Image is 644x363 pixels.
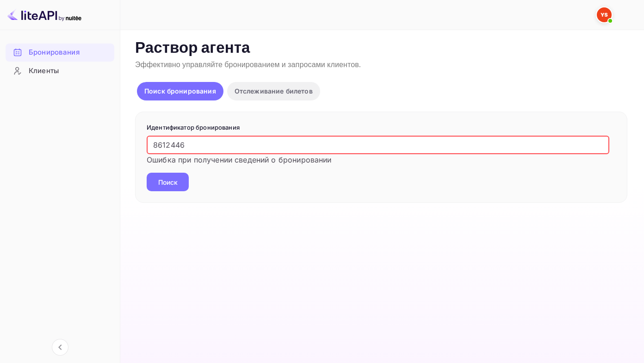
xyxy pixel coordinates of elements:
ya-tr-span: Эффективно управляйте бронированием и запросами клиентов. [135,60,361,70]
ya-tr-span: Ошибка при получении сведений о бронировании [147,155,332,164]
button: Свернуть навигацию [52,339,68,356]
ya-tr-span: Раствор агента [135,38,250,58]
ya-tr-span: Поиск [158,177,178,187]
button: Поиск [147,173,189,191]
img: Логотип LiteAPI [7,7,81,22]
a: Бронирования [6,44,114,61]
div: Бронирования [6,44,114,62]
ya-tr-span: Бронирования [29,47,80,58]
ya-tr-span: Поиск бронирования [144,87,216,95]
ya-tr-span: Отслеживание билетов [235,87,313,95]
img: Служба Поддержки Яндекса [597,7,612,22]
ya-tr-span: Клиенты [29,66,59,76]
input: Введите идентификатор бронирования (например, 63782194) [147,136,609,154]
ya-tr-span: Идентификатор бронирования [147,124,240,131]
div: Клиенты [6,62,114,80]
a: Клиенты [6,62,114,79]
